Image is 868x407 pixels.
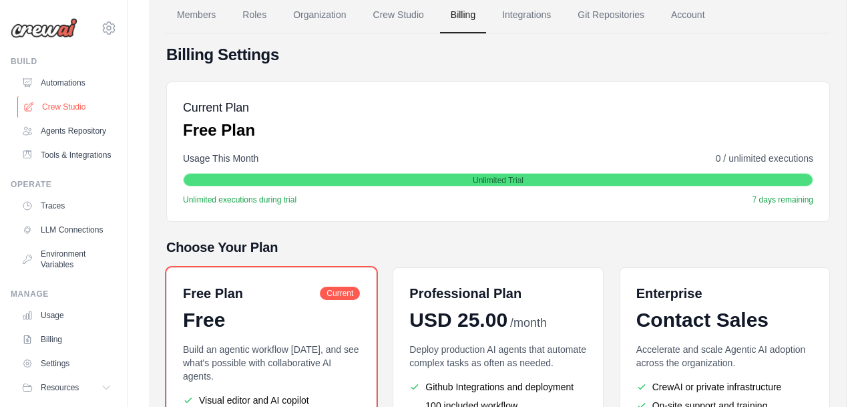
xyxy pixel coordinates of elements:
h4: Billing Settings [166,44,830,65]
h6: Professional Plan [409,284,521,303]
a: Billing [16,329,117,350]
span: USD 25.00 [409,308,507,332]
a: Agents Repository [16,120,117,142]
h6: Enterprise [636,284,813,303]
span: 7 days remaining [752,194,813,205]
div: Manage [11,289,117,299]
span: Resources [41,382,79,393]
div: Free [183,308,360,332]
a: Tools & Integrations [16,144,117,166]
a: Traces [16,195,117,217]
p: Accelerate and scale Agentic AI adoption across the organization. [636,343,813,370]
h5: Choose Your Plan [166,238,830,257]
a: Settings [16,353,117,374]
h5: Current Plan [183,98,255,117]
a: Automations [16,72,117,94]
div: Operate [11,179,117,190]
span: Unlimited Trial [473,175,523,186]
li: CrewAI or private infrastructure [636,380,813,394]
span: Unlimited executions during trial [183,194,296,205]
a: Crew Studio [17,96,118,118]
span: Usage This Month [183,152,258,165]
span: 0 / unlimited executions [716,152,813,165]
button: Resources [16,377,117,398]
a: LLM Connections [16,219,117,241]
p: Build an agentic workflow [DATE], and see what's possible with collaborative AI agents. [183,343,360,383]
li: Visual editor and AI copilot [183,394,360,407]
span: /month [510,314,547,332]
h6: Free Plan [183,284,243,303]
a: Environment Variables [16,243,117,275]
div: Build [11,56,117,67]
div: Contact Sales [636,308,813,332]
li: Github Integrations and deployment [409,380,586,394]
p: Free Plan [183,120,255,141]
a: Usage [16,305,117,326]
span: Current [320,287,360,300]
img: Logo [11,18,77,38]
p: Deploy production AI agents that automate complex tasks as often as needed. [409,343,586,370]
